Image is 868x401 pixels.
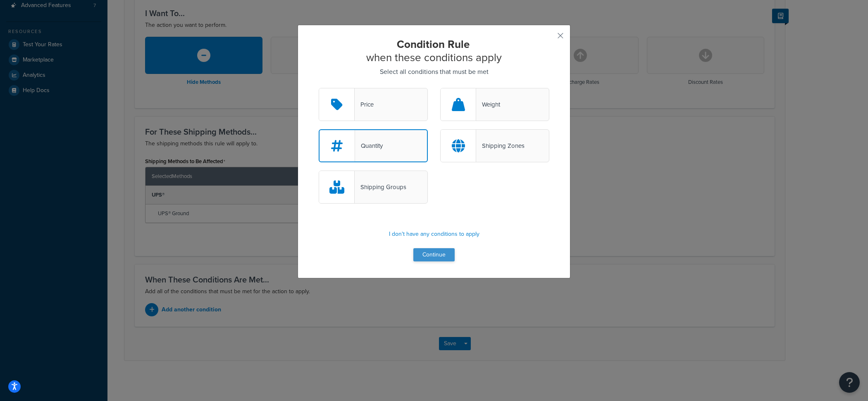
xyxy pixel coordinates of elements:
[319,228,549,240] p: I don't have any conditions to apply
[397,36,470,52] strong: Condition Rule
[355,140,383,152] div: Quantity
[319,38,549,64] h2: when these conditions apply
[476,99,500,110] div: Weight
[476,140,525,152] div: Shipping Zones
[319,66,549,78] p: Select all conditions that must be met
[413,248,455,261] button: Continue
[355,181,406,193] div: Shipping Groups
[355,99,374,110] div: Price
